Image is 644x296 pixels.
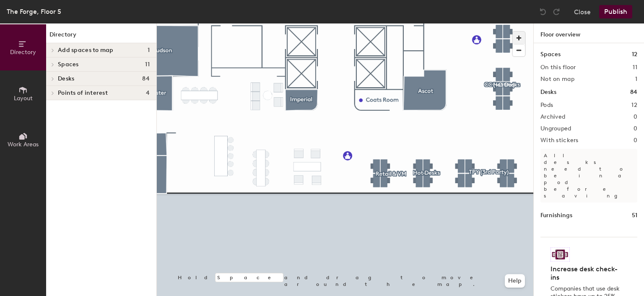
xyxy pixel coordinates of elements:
[634,125,637,132] h2: 0
[145,61,150,68] span: 11
[540,114,565,120] h2: Archived
[10,49,36,56] span: Directory
[599,5,632,18] button: Publish
[58,90,108,96] span: Points of interest
[146,90,150,96] span: 4
[552,8,561,16] img: Redo
[633,64,637,71] h2: 11
[148,47,150,54] span: 1
[630,88,637,97] h1: 84
[634,114,637,120] h2: 0
[14,95,33,102] span: Layout
[7,6,61,17] div: The Forge, Floor 5
[551,265,622,282] h4: Increase desk check-ins
[632,211,637,220] h1: 51
[540,76,574,83] h2: Not on map
[574,5,591,18] button: Close
[540,102,553,109] h2: Pods
[142,75,150,82] span: 84
[534,23,644,43] h1: Floor overview
[540,50,561,59] h1: Spaces
[58,47,114,54] span: Add spaces to map
[540,211,572,220] h1: Furnishings
[540,88,556,97] h1: Desks
[540,137,579,144] h2: With stickers
[58,75,74,82] span: Desks
[632,50,637,59] h1: 12
[539,8,547,16] img: Undo
[634,137,637,144] h2: 0
[46,30,156,43] h1: Directory
[631,102,637,109] h2: 12
[540,149,637,203] p: All desks need to be in a pod before saving
[551,247,570,262] img: Sticker logo
[635,76,637,83] h2: 1
[58,61,79,68] span: Spaces
[540,125,571,132] h2: Ungrouped
[8,141,39,148] span: Work Areas
[505,274,525,288] button: Help
[540,64,576,71] h2: On this floor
